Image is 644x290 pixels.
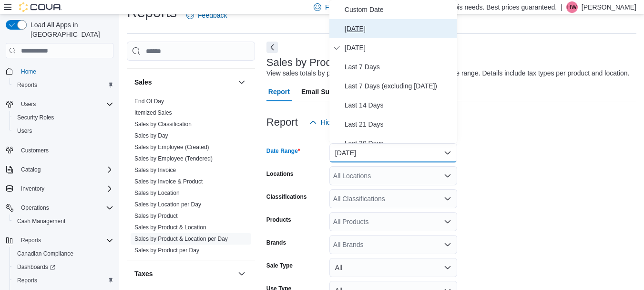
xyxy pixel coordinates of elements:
span: Customers [21,147,49,154]
span: Custom Date [345,4,453,15]
button: Open list of options [444,241,451,248]
a: Feedback [183,6,231,25]
button: Operations [2,201,117,215]
span: Catalog [21,166,41,173]
a: Cash Management [13,215,69,227]
a: Sales by Location [134,190,180,196]
a: Reports [13,275,41,286]
a: Sales by Product & Location per Day [134,236,228,242]
label: Brands [266,239,286,247]
a: Sales by Product & Location [134,224,206,231]
span: Home [21,68,36,75]
button: Open list of options [444,172,451,180]
span: Dashboards [17,263,55,271]
span: Sales by Employee (Tendered) [134,155,213,162]
span: Users [13,125,113,137]
a: Sales by Invoice [134,167,176,173]
a: Sales by Product [134,213,178,219]
a: Users [13,125,36,137]
span: Last 14 Days [345,99,453,111]
span: Sales by Classification [134,120,192,128]
span: Report [268,82,290,101]
span: Reports [13,275,113,286]
span: Inventory [21,185,44,193]
span: Reports [21,236,41,244]
a: Dashboards [10,260,117,274]
span: Home [17,65,113,77]
span: Dashboards [13,261,113,273]
span: Last 21 Days [345,118,453,130]
span: Customers [17,144,113,156]
span: Sales by Location [134,189,180,197]
span: Canadian Compliance [17,250,73,258]
button: Reports [2,234,117,247]
button: Inventory [2,182,117,195]
div: Sales [127,96,255,260]
button: Sales [236,76,247,88]
a: Sales by Day [134,132,168,139]
span: Hide Parameters [321,118,371,127]
span: Users [17,98,113,110]
p: [PERSON_NAME] [582,1,636,13]
button: Reports [10,78,117,92]
span: End Of Day [134,97,164,105]
span: Security Roles [13,112,113,123]
p: | [561,1,562,13]
a: Sales by Invoice & Product [134,178,203,185]
span: Operations [21,204,49,212]
span: Reports [17,277,37,284]
span: Reports [17,235,113,246]
h3: Sales by Product & Location per Day [266,57,438,68]
a: Customers [17,145,52,156]
button: Users [10,124,117,138]
a: Home [17,66,40,77]
a: Security Roles [13,112,58,123]
a: End Of Day [134,98,164,105]
button: Next [266,42,278,53]
div: Haley Watson [566,1,578,13]
span: Sales by Invoice [134,166,176,174]
label: Date Range [266,147,300,155]
span: Itemized Sales [134,109,172,117]
button: Home [2,64,117,78]
span: Sales by Invoice & Product [134,178,203,185]
label: Products [266,216,291,224]
span: Feedback [325,2,354,12]
button: Sales [134,77,234,87]
span: Last 7 Days [345,61,453,73]
span: Reports [13,79,113,91]
h3: Taxes [134,269,153,279]
span: Operations [17,202,113,214]
button: Taxes [134,269,234,279]
button: [DATE] [329,143,457,162]
button: All [329,258,457,277]
a: Sales by Product per Day [134,247,199,254]
button: Open list of options [444,195,451,203]
button: Cash Management [10,215,117,228]
span: [DATE] [345,23,453,34]
span: Canadian Compliance [13,248,113,259]
span: Sales by Product & Location [134,224,206,231]
label: Locations [266,170,294,178]
div: View sales totals by product, location and day for a specified date range. Details include tax ty... [266,68,630,78]
span: HW [567,1,577,13]
a: Dashboards [13,261,59,273]
img: Cova [19,2,62,12]
span: Cash Management [17,217,65,225]
span: Users [21,100,36,108]
button: Customers [2,143,117,157]
button: Catalog [17,164,44,175]
h3: Sales [134,77,152,87]
span: Feedback [198,11,227,20]
label: Sale Type [266,262,293,269]
button: Catalog [2,163,117,176]
span: Users [17,127,32,135]
span: Security Roles [17,114,54,121]
span: Reports [17,81,37,89]
span: [DATE] [345,42,453,54]
span: Sales by Product & Location per Day [134,235,228,243]
a: Itemized Sales [134,109,172,116]
span: Last 30 Days [345,138,453,149]
span: Last 7 Days (excluding [DATE]) [345,80,453,92]
span: Sales by Product per Day [134,247,199,254]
